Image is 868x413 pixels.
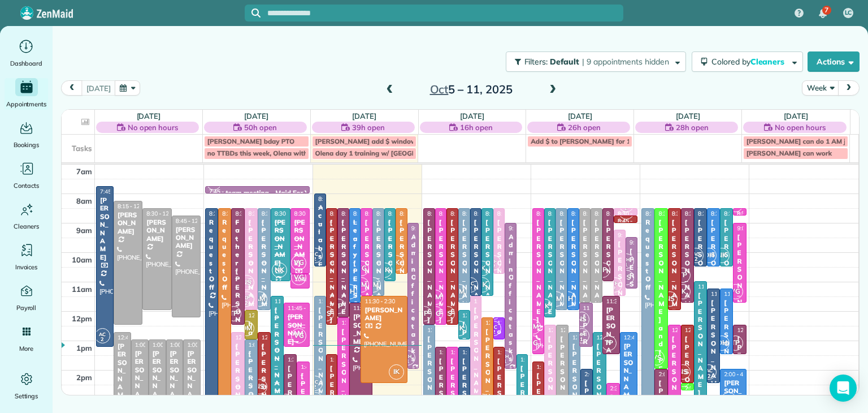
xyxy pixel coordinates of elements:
[649,350,665,365] span: VS
[568,122,601,133] span: 26h open
[582,57,669,67] span: | 9 appointments hidden
[750,57,787,67] span: Cleaners
[427,210,458,217] span: 8:30 - 12:30
[775,122,826,133] span: No open hours
[400,210,430,217] span: 8:30 - 10:45
[364,210,395,217] span: 8:30 - 11:30
[728,284,743,299] span: VG
[460,122,493,133] span: 16h open
[364,298,395,305] span: 11:30 - 2:30
[747,137,854,145] span: [PERSON_NAME] can do 1 AM job
[153,341,180,349] span: 1:00 - 4:00
[311,378,318,385] span: AC
[291,270,306,285] span: VG
[19,343,33,354] span: More
[15,261,38,273] span: Invoices
[354,261,369,276] span: VG
[583,218,588,324] div: [PERSON_NAME]
[672,210,702,217] span: 8:30 - 12:00
[531,137,683,145] span: Add $ to [PERSON_NAME] for 10 window tracks
[658,210,685,217] span: 8:30 - 2:00
[294,210,325,217] span: 8:30 - 10:45
[845,8,852,18] span: LC
[548,218,553,324] div: [PERSON_NAME]
[240,298,254,309] small: 2
[272,263,287,278] span: NK
[452,284,467,299] span: AM
[508,233,513,363] div: Admin Office tasks
[388,210,419,217] span: 8:30 - 11:00
[645,210,672,217] span: 8:30 - 5:30
[364,306,403,322] div: [PERSON_NAME]
[288,356,315,363] span: 1:30 - 3:30
[474,218,479,324] div: [PERSON_NAME]
[571,210,602,217] span: 8:30 - 12:00
[475,394,490,409] span: IK
[364,218,369,324] div: [PERSON_NAME]
[308,254,322,265] small: 2
[594,218,599,324] div: [PERSON_NAME]
[601,335,617,351] span: TP
[222,210,249,217] span: 8:30 - 5:30
[318,195,349,203] span: 8:00 - 10:30
[353,304,384,312] span: 11:45 - 4:45
[520,356,548,363] span: 1:30 - 5:00
[697,218,704,324] div: [PERSON_NAME]
[526,335,541,351] span: VG
[487,261,501,272] small: 2
[728,335,743,351] span: TP
[274,218,287,267] div: [PERSON_NAME]
[710,299,717,405] div: [PERSON_NAME]
[624,334,654,341] span: 12:45 - 3:30
[440,306,455,321] span: NS
[463,283,478,294] small: 2
[353,210,384,217] span: 8:30 - 11:45
[723,379,743,412] div: [PERSON_NAME]
[308,382,322,393] small: 2
[342,284,357,299] span: DH
[606,306,617,371] div: [PERSON_NAME]
[623,342,634,407] div: [PERSON_NAME]
[597,334,627,341] span: 12:45 - 3:45
[693,251,700,257] span: AC
[536,363,563,371] span: 1:45 - 5:15
[568,111,592,121] a: [DATE]
[611,280,618,286] span: KF
[275,210,305,217] span: 8:30 - 11:00
[291,255,306,270] span: VG
[5,37,48,69] a: Dashboard
[118,334,148,341] span: 12:45 - 4:45
[618,231,648,239] span: 9:15 - 11:30
[81,80,115,96] button: [DATE]
[249,210,279,217] span: 8:30 - 12:00
[474,210,505,217] span: 8:30 - 11:30
[207,149,364,157] span: no TTBDs this week, Olena with [PERSON_NAME]
[575,334,589,345] small: 1
[724,371,751,378] span: 2:00 - 4:00
[307,392,323,407] span: AM
[262,210,292,217] span: 8:30 - 12:00
[462,210,493,217] span: 8:30 - 11:45
[706,367,713,373] span: AC
[675,364,691,380] span: NS
[561,291,576,307] span: DH
[485,218,490,324] div: [PERSON_NAME]
[262,334,292,341] span: 12:45 - 3:00
[723,218,730,324] div: [PERSON_NAME]
[376,218,381,324] div: [PERSON_NAME]
[287,313,306,370] div: [PERSON_NAME] - World Team
[331,299,346,314] span: TP
[698,210,728,217] span: 8:30 - 10:30
[485,210,516,217] span: 8:30 - 11:30
[487,327,501,338] small: 2
[452,321,467,336] span: NK
[401,83,542,96] h2: 5 – 11, 2025
[14,139,40,150] span: Bookings
[737,326,767,334] span: 12:30 - 1:30
[536,210,563,217] span: 8:30 - 1:30
[315,137,438,145] span: [PERSON_NAME] add $ window tracks
[209,218,215,291] div: Request Off
[536,218,541,324] div: [PERSON_NAME]
[737,225,767,232] span: 9:00 - 11:45
[724,210,754,217] span: 8:30 - 10:30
